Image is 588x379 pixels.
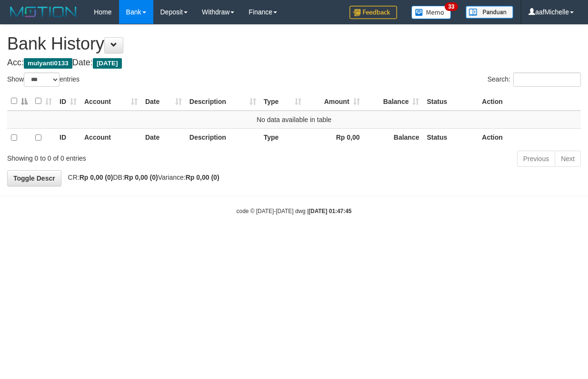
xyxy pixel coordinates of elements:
small: code © [DATE]-[DATE] dwg | [237,208,352,215]
th: Date [141,128,186,147]
td: No data available in table [7,111,581,129]
a: Previous [517,151,555,167]
strong: Rp 0,00 (0) [186,174,219,181]
label: Search: [488,72,581,87]
strong: Rp 0,00 (0) [124,174,158,181]
th: Description [186,128,260,147]
th: Type: activate to sort column ascending [260,92,305,111]
th: ID: activate to sort column ascending [56,92,80,111]
th: Status [423,92,478,111]
span: [DATE] [93,58,122,69]
th: Balance [364,128,423,147]
input: Search: [513,72,581,87]
th: : activate to sort column descending [7,92,31,111]
strong: [DATE] 01:47:45 [309,208,351,215]
span: CR: DB: Variance: [63,174,219,181]
th: Action [478,92,581,111]
select: Showentries [24,72,60,87]
span: mulyanti0133 [24,58,72,69]
label: Show entries [7,72,80,87]
th: Description: activate to sort column ascending [186,92,260,111]
th: Date: activate to sort column ascending [141,92,186,111]
img: Feedback.jpg [349,6,397,19]
strong: Rp 0,00 (0) [80,174,113,181]
h1: Bank History [7,34,581,53]
th: Amount: activate to sort column ascending [305,92,364,111]
th: Action [478,128,581,147]
th: Balance: activate to sort column ascending [364,92,423,111]
img: Button%20Memo.svg [411,6,451,19]
th: Status [423,128,478,147]
th: Account [80,128,141,147]
h4: Acc: Date: [7,58,581,68]
th: Account: activate to sort column ascending [80,92,141,111]
img: MOTION_logo.png [7,5,80,19]
th: : activate to sort column ascending [31,92,56,111]
a: Toggle Descr [7,170,61,186]
img: panduan.png [466,6,513,19]
th: Type [260,128,305,147]
th: ID [56,128,80,147]
a: Next [555,151,581,167]
th: Rp 0,00 [305,128,364,147]
span: 33 [445,2,458,11]
div: Showing 0 to 0 of 0 entries [7,150,238,163]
